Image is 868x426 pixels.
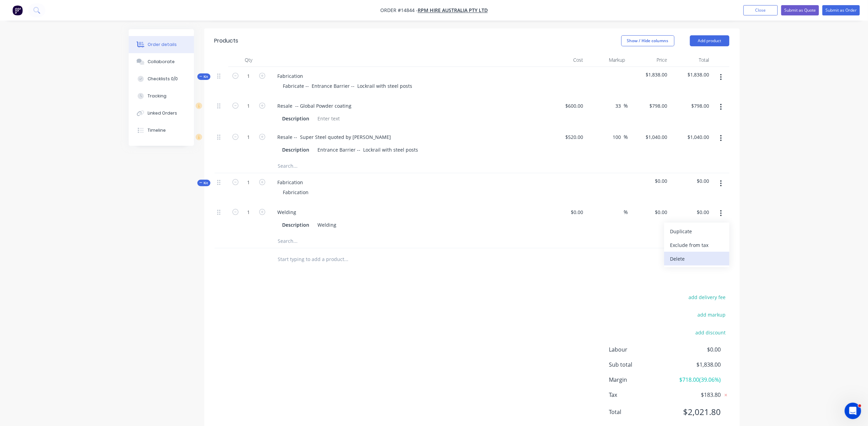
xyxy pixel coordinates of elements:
span: Order #14844 - [380,7,418,14]
span: $0.00 [673,177,709,185]
div: Resale -- Global Powder coating [272,101,357,111]
div: Welding [272,207,302,217]
button: Submit as Quote [781,5,819,15]
button: add markup [694,310,729,319]
span: % [624,133,628,141]
div: Markup [586,53,628,67]
div: Products [215,37,239,45]
div: Welding [315,220,339,230]
span: Tax [609,391,670,399]
span: $718.00 ( 39.06 %) [670,376,721,384]
div: Fabricate -- Entrance Barrier -- Lockrail with steel posts [278,81,418,91]
span: Total [609,408,670,416]
span: $0.00 [631,177,668,185]
button: Delete [664,252,729,265]
button: Collaborate [129,53,194,70]
div: Kit [197,180,210,186]
input: Start typing to add a product... [278,252,415,266]
div: Entrance Barrier -- Lockrail with steel posts [315,145,421,155]
span: $1,838.00 [631,71,668,78]
div: Qty [228,53,269,67]
div: Timeline [148,127,166,133]
div: Kit [197,73,210,80]
div: Duplicate [670,226,723,236]
span: Kit [199,74,208,79]
button: add delivery fee [685,293,729,302]
div: Fabrication [278,187,314,197]
button: Checklists 0/0 [129,70,194,87]
button: Submit as Order [822,5,860,15]
div: Order details [148,42,177,48]
span: $0.00 [670,345,721,354]
button: add discount [692,328,729,337]
div: Tracking [148,93,166,99]
button: Timeline [129,122,194,139]
span: $1,838.00 [670,360,721,369]
button: Exclude from tax [664,238,729,252]
div: Checklists 0/0 [148,76,178,82]
div: Description [280,145,312,155]
div: Collaborate [148,59,175,65]
div: Linked Orders [148,110,177,116]
div: Exclude from tax [670,240,723,250]
button: Duplicate [664,224,729,238]
div: Fabrication [272,71,309,81]
div: Delete [670,254,723,264]
iframe: Intercom live chat [845,403,861,419]
span: Kit [199,180,208,186]
span: % [624,102,628,110]
span: Margin [609,376,670,384]
span: Sub total [609,360,670,369]
img: Factory [12,5,23,15]
div: Resale -- Super Steel quoted by [PERSON_NAME] [272,132,397,142]
span: % [624,208,628,216]
div: Description [280,220,312,230]
div: Fabrication [272,177,309,187]
button: Add product [690,35,729,46]
button: Linked Orders [129,105,194,122]
input: Search... [278,159,415,173]
button: Tracking [129,87,194,105]
span: $1,838.00 [673,71,709,78]
span: $183.80 [670,391,721,399]
span: Labour [609,345,670,354]
div: Description [280,114,312,123]
button: Order details [129,36,194,53]
span: $2,021.80 [670,406,721,418]
button: Show / Hide columns [621,35,674,46]
a: RPM Hire Australia Pty Ltd [418,7,488,14]
div: Cost [544,53,586,67]
div: Price [628,53,670,67]
input: Search... [278,234,415,248]
div: Total [670,53,712,67]
button: Close [743,5,778,15]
